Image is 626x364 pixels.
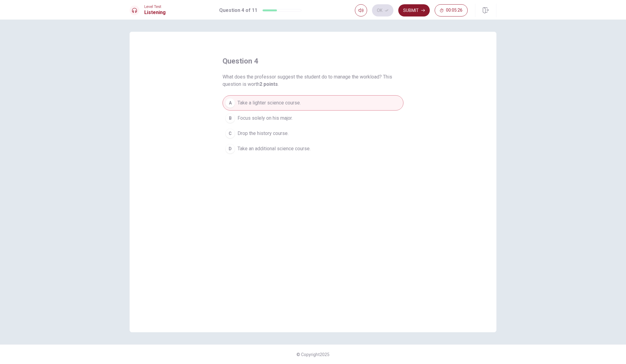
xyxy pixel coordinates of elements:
[223,126,403,141] button: CDrop the history course.
[398,4,430,16] button: Submit
[225,129,235,138] div: C
[144,9,166,16] h1: Listening
[435,4,468,16] button: 00:05:26
[238,130,289,137] span: Drop the history course.
[260,81,278,87] b: 2 points
[225,144,235,154] div: D
[223,73,403,88] span: What does the professor suggest the student do to manage the workload? This question is worth .
[144,5,166,9] span: Level Test
[225,98,235,108] div: A
[446,8,462,13] span: 00:05:26
[223,111,403,126] button: BFocus solely on his major.
[238,145,311,152] span: Take an additional science course.
[238,99,301,107] span: Take a lighter science course.
[223,95,403,111] button: ATake a lighter science course.
[296,352,330,357] span: © Copyright 2025
[223,56,258,66] h4: question 4
[223,141,403,156] button: DTake an additional science course.
[238,115,293,122] span: Focus solely on his major.
[225,113,235,123] div: B
[219,7,257,14] h1: Question 4 of 11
